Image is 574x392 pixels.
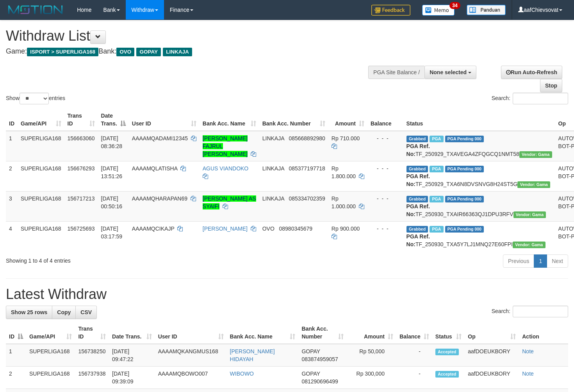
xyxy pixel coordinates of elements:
[430,69,467,75] span: None selected
[430,166,443,172] span: Marked by aafsoycanthlai
[540,79,562,92] a: Stop
[332,135,360,141] span: Rp 710.000
[6,93,65,104] label: Show entries
[6,367,26,389] td: 2
[109,322,155,344] th: Date Trans.: activate to sort column ascending
[332,165,356,179] span: Rp 1.800.000
[371,225,400,233] div: - - -
[368,66,424,79] div: PGA Site Balance /
[403,109,555,131] th: Status
[513,242,545,248] span: Vendor URL: https://trx31.1velocity.biz
[132,165,177,172] span: AAAAMQLATISHA
[445,196,484,202] span: PGA Pending
[6,322,26,344] th: ID: activate to sort column descending
[203,165,248,172] a: AGUS VIANDOKO
[396,322,432,344] th: Balance: activate to sort column ascending
[449,2,460,9] span: 34
[503,254,534,268] a: Previous
[11,309,47,315] span: Show 25 rows
[328,109,367,131] th: Amount: activate to sort column ascending
[371,5,410,16] img: Feedback.jpg
[18,191,64,221] td: SUPERLIGA168
[6,161,18,191] td: 2
[80,309,92,315] span: CSV
[406,226,428,233] span: Grabbed
[301,378,338,385] span: Copy 081290696499 to clipboard
[64,109,98,131] th: Trans ID: activate to sort column ascending
[155,344,227,367] td: AAAAMQKANGMUS168
[403,191,555,221] td: TF_250930_TXAIR66363QJ1DPU3RFV
[465,367,519,389] td: aafDOEUKBORY
[6,221,18,251] td: 4
[230,371,254,377] a: WIBOWO
[371,195,400,202] div: - - -
[227,322,299,344] th: Bank Acc. Name: activate to sort column ascending
[6,48,375,55] h4: Game: Bank:
[406,166,428,172] span: Grabbed
[203,226,248,232] a: [PERSON_NAME]
[230,348,275,362] a: [PERSON_NAME] HIDAYAH
[301,348,320,354] span: GOPAY
[513,306,568,317] input: Search:
[57,309,71,315] span: Copy
[163,48,192,56] span: LINKAJA
[501,66,562,79] a: Run Auto-Refresh
[465,344,519,367] td: aafDOEUKBORY
[301,371,320,377] span: GOPAY
[116,48,134,56] span: OVO
[445,136,484,142] span: PGA Pending
[371,134,400,142] div: - - -
[20,93,49,104] select: Showentries
[18,109,64,131] th: Game/API: activate to sort column ascending
[519,322,568,344] th: Action
[6,131,18,161] td: 1
[6,254,234,265] div: Showing 1 to 4 of 4 entries
[26,322,75,344] th: Game/API: activate to sort column ascending
[513,93,568,104] input: Search:
[513,211,546,218] span: Vendor URL: https://trx31.1velocity.biz
[75,306,97,319] a: CSV
[75,367,109,389] td: 156737938
[262,226,275,232] span: OVO
[347,367,396,389] td: Rp 300,000
[101,135,123,149] span: [DATE] 08:36:28
[430,136,443,142] span: Marked by aafchhiseyha
[403,161,555,191] td: TF_250929_TXA6N8DVSNVG8H24ST5G
[75,344,109,367] td: 156738250
[203,135,248,157] a: [PERSON_NAME] FAJRUL [PERSON_NAME]
[101,165,123,179] span: [DATE] 13:51:26
[492,306,568,317] label: Search:
[6,344,26,367] td: 1
[155,367,227,389] td: AAAAMQBOWO007
[129,109,200,131] th: User ID: activate to sort column ascending
[422,5,455,16] img: Button%20Memo.svg
[396,367,432,389] td: -
[262,195,284,202] span: LINKAJA
[445,226,484,233] span: PGA Pending
[435,349,459,355] span: Accepted
[68,226,95,232] span: 156725693
[435,371,459,378] span: Accepted
[132,135,188,141] span: AAAAMQADAMI12345
[445,166,484,172] span: PGA Pending
[367,109,403,131] th: Balance
[109,344,155,367] td: [DATE] 09:47:22
[6,306,52,319] a: Show 25 rows
[6,4,65,16] img: MOTION_logo.png
[332,195,356,209] span: Rp 1.000.000
[289,135,325,141] span: Copy 085668892980 to clipboard
[522,371,534,377] a: Note
[406,143,430,157] b: PGA Ref. No:
[6,286,568,302] h1: Latest Withdraw
[403,221,555,251] td: TF_250930_TXA5Y7LJ1MNQ27E60FPI
[203,195,256,209] a: [PERSON_NAME] AS SYAIFI
[26,344,75,367] td: SUPERLIGA168
[262,135,284,141] span: LINKAJA
[27,48,98,56] span: ISPORT > SUPERLIGA168
[430,196,443,202] span: Marked by aafnonsreyleab
[75,322,109,344] th: Trans ID: activate to sort column ascending
[406,233,430,247] b: PGA Ref. No:
[200,109,259,131] th: Bank Acc. Name: activate to sort column ascending
[132,226,175,232] span: AAAAMQCIKAJP
[467,5,506,15] img: panduan.png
